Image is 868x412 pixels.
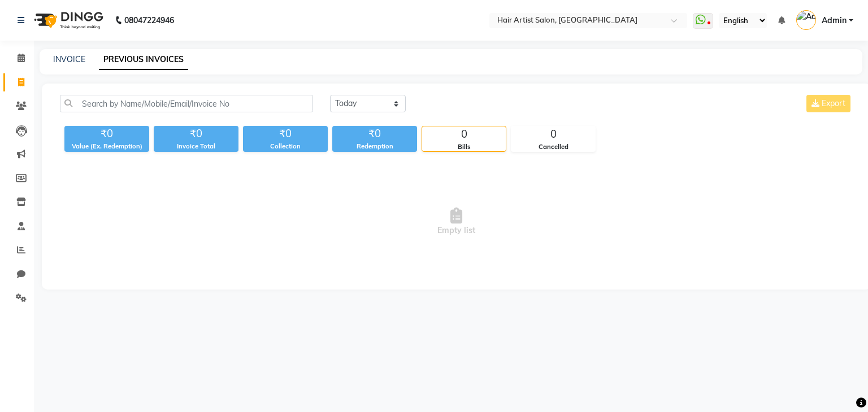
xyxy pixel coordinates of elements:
[53,54,85,64] a: INVOICE
[332,126,417,142] div: ₹0
[60,165,853,278] span: Empty list
[511,142,595,152] div: Cancelled
[64,142,149,151] div: Value (Ex. Redemption)
[422,142,506,152] div: Bills
[99,50,188,70] a: PREVIOUS INVOICES
[796,10,816,30] img: Admin
[154,142,238,151] div: Invoice Total
[243,126,328,142] div: ₹0
[29,5,106,36] img: logo
[511,126,595,142] div: 0
[422,126,506,142] div: 0
[64,126,149,142] div: ₹0
[60,95,313,112] input: Search by Name/Mobile/Email/Invoice No
[154,126,238,142] div: ₹0
[124,5,174,36] b: 08047224946
[822,15,847,27] span: Admin
[243,142,328,151] div: Collection
[332,142,417,151] div: Redemption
